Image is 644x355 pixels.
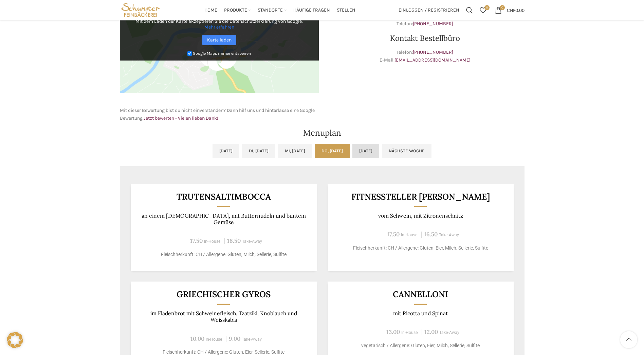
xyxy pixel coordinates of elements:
[401,330,418,335] span: In-House
[395,3,463,17] a: Einloggen / Registrieren
[204,239,221,244] span: In-House
[424,231,438,238] span: 16.50
[336,290,505,299] h3: Cannelloni
[204,7,217,14] span: Home
[336,342,505,349] p: vegetarisch / Allergene: Gluten, Eier, Milch, Sellerie, Sulfite
[394,57,471,63] a: [EMAIL_ADDRESS][DOMAIN_NAME]
[476,3,490,17] a: 0
[424,328,438,336] span: 12.00
[336,244,505,252] p: Fleischherkunft: CH / Allergene: Gluten, Eier, Milch, Sellerie, Sulfite
[386,328,400,336] span: 13.00
[293,7,330,14] span: Häufige Fragen
[439,330,459,335] span: Take-Away
[507,7,525,13] bdi: 0.00
[278,144,312,158] a: Mi, [DATE]
[204,3,217,17] a: Home
[139,310,308,323] p: im Fladenbrot mit Schweinefleisch, Tzatziki, Knoblauch und Weisskabis
[139,213,308,226] p: an einem [DEMOGRAPHIC_DATA], mit Butternudeln und buntem Gemüse
[190,335,204,342] span: 10.00
[213,144,239,158] a: [DATE]
[193,51,251,56] small: Google Maps immer entsperren
[399,8,459,13] span: Einloggen / Registrieren
[326,49,525,64] p: Telefon: E-Mail:
[227,237,241,244] span: 16.50
[507,7,515,13] span: CHF
[484,5,490,10] span: 0
[336,310,505,317] p: mit Ricotta und Spinat
[139,290,308,299] h3: Griechischer Gyros
[439,233,459,237] span: Take-Away
[224,7,247,14] span: Produkte
[224,3,251,17] a: Produkte
[382,144,431,158] a: Nächste Woche
[165,3,395,17] div: Main navigation
[387,231,400,238] span: 17.50
[337,3,355,17] a: Stellen
[139,192,308,201] h3: Trutensaltimbocca
[476,3,490,17] div: Meine Wunschliste
[144,115,218,121] a: Jetzt bewerten - Vielen lieben Dank!
[206,337,222,342] span: In-House
[187,51,192,56] input: Google Maps immer entsperren
[413,49,453,55] a: [PHONE_NUMBER]
[258,7,283,14] span: Standorte
[293,3,330,17] a: Häufige Fragen
[190,237,203,244] span: 17.50
[125,18,314,30] p: Mit dem Laden der Karte akzeptieren Sie die Datenschutzerklärung von Google.
[120,7,162,13] a: Site logo
[204,24,234,30] a: Mehr erfahren
[337,7,355,14] span: Stellen
[336,192,505,201] h3: Fitnessteller [PERSON_NAME]
[620,331,637,348] a: Scroll to top button
[120,107,319,122] p: Mit dieser Bewertung bist du nicht einverstanden? Dann hilf uns und hinterlasse eine Google Bewer...
[315,144,350,158] a: Do, [DATE]
[242,144,275,158] a: Di, [DATE]
[242,239,262,244] span: Take-Away
[336,213,505,219] p: vom Schwein, mit Zitronenschnitz
[120,129,525,137] h2: Menuplan
[326,34,525,42] h3: Kontakt Bestellbüro
[202,35,236,45] a: Karte laden
[492,3,528,17] a: 0 CHF0.00
[258,3,287,17] a: Standorte
[242,337,262,342] span: Take-Away
[139,251,308,258] p: Fleischherkunft: CH / Allergene: Gluten, Milch, Sellerie, Sulfite
[463,3,476,17] a: Suchen
[500,5,505,10] span: 0
[229,335,240,342] span: 9.00
[413,21,453,27] a: [PHONE_NUMBER]
[352,144,379,158] a: [DATE]
[401,233,418,237] span: In-House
